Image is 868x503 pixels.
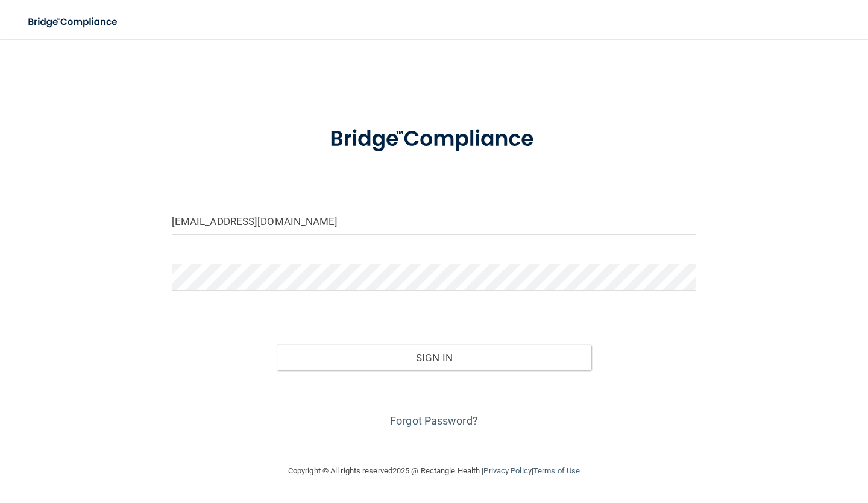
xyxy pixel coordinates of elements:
[533,466,580,475] a: Terms of Use
[390,414,478,427] a: Forgot Password?
[18,10,129,34] img: bridge_compliance_login_screen.278c3ca4.svg
[277,344,591,371] button: Sign In
[172,207,696,235] input: Email
[214,452,654,490] div: Copyright © All rights reserved 2025 @ Rectangle Health | |
[307,111,561,168] img: bridge_compliance_login_screen.278c3ca4.svg
[483,466,531,475] a: Privacy Policy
